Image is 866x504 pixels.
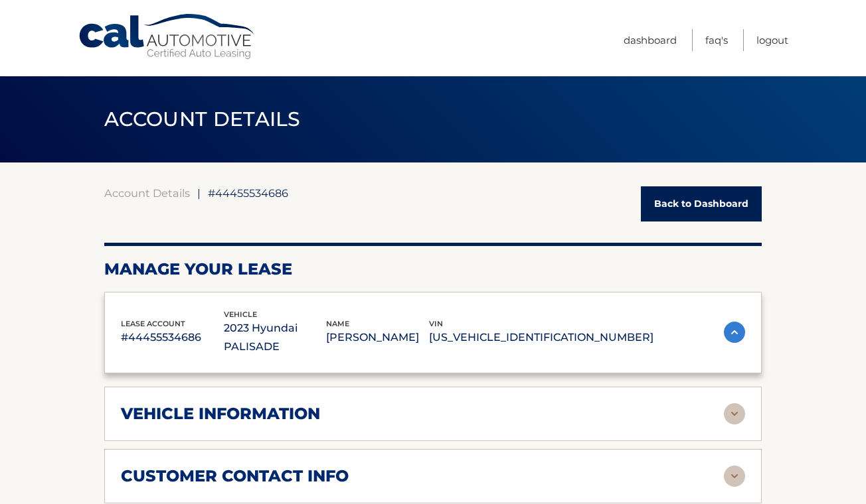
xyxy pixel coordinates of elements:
span: ACCOUNT DETAILS [104,107,301,131]
p: [PERSON_NAME] [326,328,429,347]
a: Cal Automotive [78,13,257,60]
p: 2023 Hyundai PALISADE [224,319,327,356]
a: Logout [756,29,788,51]
span: #44455534686 [208,186,288,200]
img: accordion-active.svg [724,322,745,343]
p: [US_VEHICLE_IDENTIFICATION_NUMBER] [429,328,653,347]
a: Account Details [104,186,190,200]
span: vin [429,319,443,328]
a: FAQ's [705,29,728,51]
h2: Manage Your Lease [104,259,762,279]
h2: customer contact info [121,466,349,486]
h2: vehicle information [121,404,320,424]
a: Dashboard [624,29,677,51]
a: Back to Dashboard [641,186,762,221]
span: vehicle [224,310,257,319]
span: | [197,186,201,200]
span: lease account [121,319,185,328]
img: accordion-rest.svg [724,466,745,487]
span: name [326,319,349,328]
img: accordion-rest.svg [724,403,745,424]
p: #44455534686 [121,328,224,347]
